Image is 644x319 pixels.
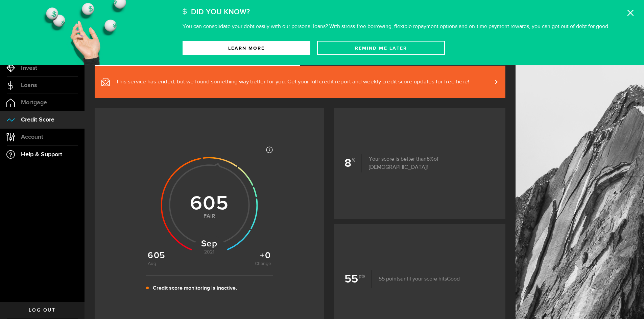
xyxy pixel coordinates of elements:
[153,284,237,292] p: Credit score monitoring is inactive.
[95,66,505,98] a: This service has ended, but we found something way better for you. Get your full credit report an...
[21,152,62,158] span: Help & Support
[447,276,460,282] span: Good
[21,117,54,123] span: Credit Score
[344,154,362,172] b: 8
[21,82,37,88] span: Loans
[183,24,610,29] p: You can consolidate your debt easily with our personal loans? With stress-free borrowing, flexibl...
[344,270,372,288] b: 55
[191,5,250,19] h2: Did You Know?
[427,157,434,162] span: 8
[116,78,469,86] span: This service has ended, but we found something way better for you. Get your full credit report an...
[372,275,460,283] p: until your score hits
[21,65,37,71] span: Invest
[21,134,43,140] span: Account
[379,276,401,282] span: 55 points
[317,41,445,55] button: Remind Me later
[183,41,310,55] a: Learn More
[29,308,55,313] span: Log out
[21,100,47,106] span: Mortgage
[362,155,495,171] p: Your score is better than of [DEMOGRAPHIC_DATA]!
